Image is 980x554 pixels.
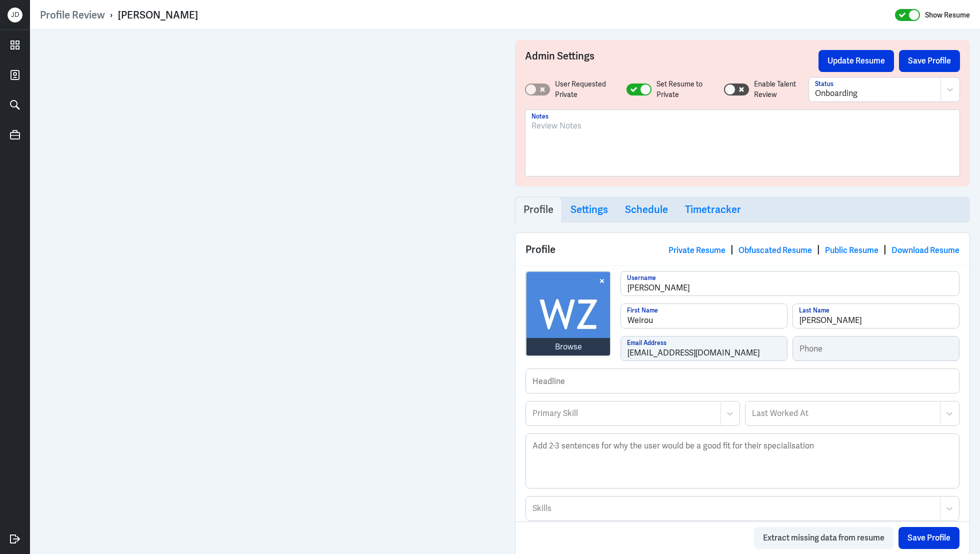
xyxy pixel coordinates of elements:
input: Headline [526,369,959,393]
a: Public Resume [825,245,878,255]
label: Show Resume [925,8,970,21]
iframe: https://ppcdn.hiredigital.com/register/f76ec7f0/resumes/593706423/ZHENG_WEIROU_CV.pdf?Expires=175... [40,40,495,544]
button: Save Profile [899,50,960,72]
input: Phone [793,336,959,360]
img: avatar.jpg [526,272,610,356]
div: Browse [555,341,582,353]
h3: Timetracker [685,203,741,215]
a: Private Resume [668,245,725,255]
h3: Admin Settings [525,50,818,72]
button: Update Resume [818,50,894,72]
h3: Settings [570,203,608,215]
label: User Requested Private [555,79,616,100]
div: Profile [515,233,969,265]
label: Set Resume to Private [656,79,714,100]
label: Enable Talent Review [754,79,808,100]
div: | | | [668,242,959,257]
div: [PERSON_NAME] [118,8,198,21]
h3: Profile [523,203,553,215]
div: J D [7,7,22,22]
p: › [105,8,118,21]
a: Download Resume [891,245,959,255]
input: Email Address [621,336,787,360]
input: First Name [621,304,787,328]
button: Extract missing data from resume [754,527,893,549]
input: Username [621,271,959,295]
h3: Schedule [625,203,668,215]
a: Obfuscated Resume [738,245,812,255]
input: Last Name [793,304,959,328]
a: Profile Review [40,8,105,21]
button: Save Profile [898,527,959,549]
